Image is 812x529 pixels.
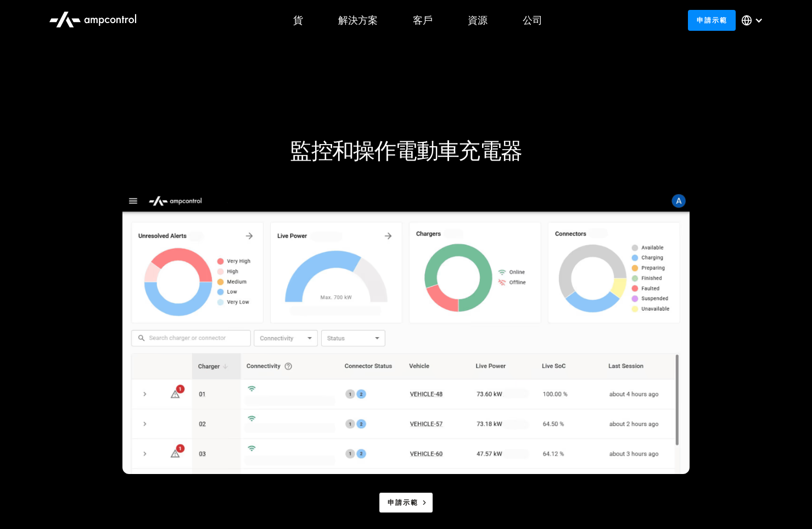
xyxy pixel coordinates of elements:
[388,498,418,508] div: 申請示範
[468,14,488,26] div: 資源
[338,14,378,26] div: 解決方案
[293,14,303,26] div: 貨
[122,190,690,474] img: Ampcontrol 開放式充電點協定 OCPP 伺服器，用於電動車車隊充電
[72,137,740,164] h1: 監控和操作電動車充電器
[379,492,433,513] a: 申請示範
[413,14,433,26] div: 客戶
[688,10,736,30] a: 申請示範
[523,14,542,26] div: 公司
